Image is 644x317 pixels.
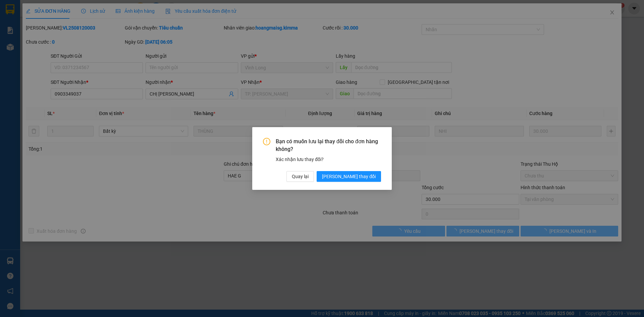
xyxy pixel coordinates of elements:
button: [PERSON_NAME] thay đổi [317,171,381,182]
button: Quay lại [286,171,314,182]
span: Quay lại [292,173,309,180]
span: exclamation-circle [263,138,270,145]
span: [PERSON_NAME] thay đổi [322,173,376,180]
div: Xác nhận lưu thay đổi? [276,156,381,163]
span: Bạn có muốn lưu lại thay đổi cho đơn hàng không? [276,138,381,153]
